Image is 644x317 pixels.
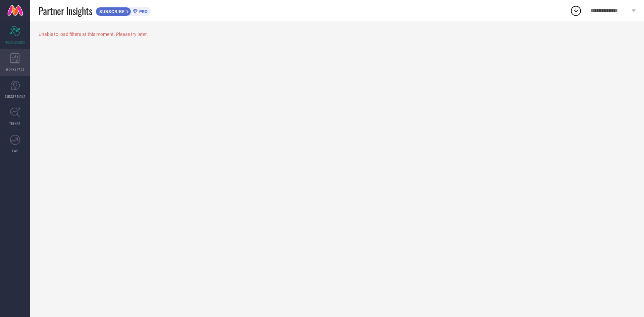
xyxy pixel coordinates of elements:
span: FWD [12,148,18,153]
div: Unable to load filters at this moment. Please try later. [39,32,636,37]
a: SUBSCRIBEPRO [96,5,151,16]
span: SUGGESTIONS [5,94,25,99]
span: SCORECARDS [5,40,25,45]
div: Open download list [570,5,582,17]
span: Partner Insights [39,4,92,18]
span: SUBSCRIBE [96,9,126,14]
span: WORKSPACE [6,67,24,72]
span: TRENDS [9,121,21,126]
span: PRO [138,9,148,14]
